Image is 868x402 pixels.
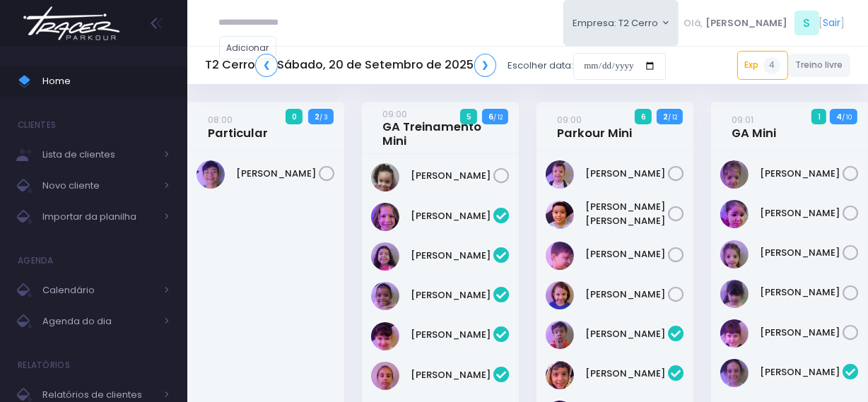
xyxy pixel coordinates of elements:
a: [PERSON_NAME] [236,167,319,181]
small: 09:01 [732,113,753,126]
span: Importar da planilha [42,208,156,226]
a: [PERSON_NAME] [411,169,493,183]
span: 5 [460,109,477,124]
a: [PERSON_NAME] [760,365,843,379]
a: [PERSON_NAME] [411,209,493,223]
strong: 4 [836,111,842,122]
a: 09:00Parkour Mini [557,112,632,141]
img: Albert Hong [197,160,225,189]
img: Gabriel Afonso Frisch [546,160,574,189]
a: Sair [823,16,841,30]
span: Calendário [42,281,156,300]
small: 09:00 [382,107,407,121]
a: [PERSON_NAME] [411,249,493,263]
img: Lucas Vidal [546,242,574,270]
span: 0 [286,109,303,124]
img: Ícaro Torres Longhi [546,281,574,309]
img: Benjamin Franco [546,321,574,349]
a: [PERSON_NAME] [411,368,493,382]
strong: 2 [315,111,319,122]
a: 09:00GA Treinamento Mini [382,107,493,149]
span: 6 [635,109,652,124]
img: Isabela Araújo Girotto [371,322,399,350]
a: [PERSON_NAME] [760,246,843,260]
img: Beatriz Giometti [371,203,399,231]
small: / 12 [668,113,677,122]
img: Giovanna Silveira Barp [371,242,399,271]
img: Bento Oliveira da Costa [546,361,574,389]
span: [PERSON_NAME] [705,16,787,30]
span: S [794,11,819,35]
small: / 3 [319,113,328,122]
small: / 10 [842,113,852,122]
div: Escolher data: [205,49,666,82]
a: 08:00Particular [208,112,268,141]
a: [PERSON_NAME] [585,327,668,341]
a: [PERSON_NAME] [760,167,843,181]
a: 09:01GA Mini [732,112,776,141]
img: Antonella sousa bertanha [371,163,399,191]
a: Exp4 [737,51,788,79]
a: [PERSON_NAME] [760,285,843,300]
a: Adicionar [219,36,277,59]
small: / 12 [493,113,503,122]
div: [ ] [679,7,850,39]
img: Isabela Sanseverino Curvo Candido Lima [720,280,749,308]
h4: Relatórios [18,351,70,379]
a: [PERSON_NAME] [585,247,668,261]
span: Home [42,72,170,90]
a: [PERSON_NAME] [760,326,843,340]
strong: 6 [488,111,493,122]
img: Leonardo Ito Bueno Ramos [546,201,574,229]
a: [PERSON_NAME] [585,367,668,381]
img: Laura Ximenes Zanini [720,319,749,348]
small: 08:00 [208,113,233,126]
h4: Clientes [18,111,56,139]
span: Novo cliente [42,177,156,195]
a: [PERSON_NAME] [PERSON_NAME] [585,200,668,227]
img: Alice Bordini [720,160,749,189]
a: [PERSON_NAME] [411,328,493,342]
a: [PERSON_NAME] [411,288,493,302]
a: [PERSON_NAME] [585,288,668,302]
span: 4 [763,57,780,74]
h5: T2 Cerro Sábado, 20 de Setembro de 2025 [205,54,496,77]
a: ❯ [474,54,497,77]
small: 09:00 [557,113,582,126]
img: Clara Bordini [720,240,749,268]
span: Agenda do dia [42,312,156,331]
h4: Agenda [18,247,54,275]
img: Helena de Oliveira Mendonça [720,359,749,387]
a: [PERSON_NAME] [760,206,843,220]
span: 1 [811,109,826,124]
a: [PERSON_NAME] [585,167,668,181]
a: Treino livre [788,54,851,77]
span: Lista de clientes [42,146,156,164]
strong: 2 [663,111,668,122]
img: Helena Maciel dos Santos [371,282,399,310]
img: Beatriz Gelber de Azevedo [720,200,749,228]
img: Laura Oliveira Alves [371,362,399,390]
span: Olá, [684,16,703,30]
